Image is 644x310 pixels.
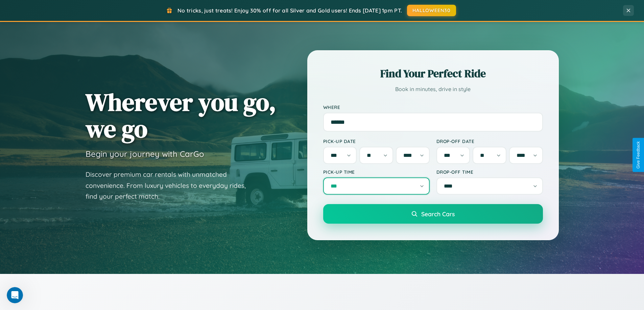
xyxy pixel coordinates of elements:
[86,89,276,142] h1: Wherever you go, we go
[7,287,23,303] iframe: Intercom live chat
[323,204,543,224] button: Search Cars
[323,169,430,175] label: Pick-up Time
[323,84,543,94] p: Book in minutes, drive in style
[177,7,402,14] span: No tricks, just treats! Enjoy 30% off for all Silver and Gold users! Ends [DATE] 1pm PT.
[421,210,455,218] span: Search Cars
[86,169,255,202] p: Discover premium car rentals with unmatched convenience. From luxury vehicles to everyday rides, ...
[436,138,543,144] label: Drop-off Date
[323,138,430,144] label: Pick-up Date
[436,169,543,175] label: Drop-off Time
[636,141,641,169] div: Give Feedback
[323,66,543,81] h2: Find Your Perfect Ride
[86,149,204,159] h3: Begin your journey with CarGo
[323,104,543,110] label: Where
[407,5,456,16] button: HALLOWEEN30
